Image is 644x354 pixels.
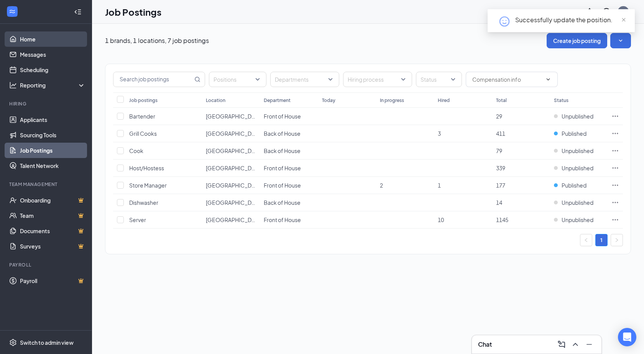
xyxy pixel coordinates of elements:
[20,223,85,239] a: DocumentsCrown
[584,238,588,242] span: left
[614,238,619,242] span: right
[562,130,586,137] span: Published
[202,177,260,194] td: Independence, MO
[583,338,595,351] button: Minimize
[610,33,631,48] button: SmallChevronDown
[585,7,594,16] svg: Notifications
[206,147,320,154] span: [GEOGRAPHIC_DATA], [GEOGRAPHIC_DATA]
[9,181,84,188] div: Team Management
[194,76,200,82] svg: MagnifyingGlass
[206,199,320,206] span: [GEOGRAPHIC_DATA], [GEOGRAPHIC_DATA]
[550,92,608,108] th: Status
[20,339,74,346] div: Switch to admin view
[611,112,619,120] svg: Ellipses
[557,340,566,349] svg: ComposeMessage
[129,216,146,223] span: Server
[496,113,502,120] span: 29
[206,113,320,120] span: [GEOGRAPHIC_DATA], [GEOGRAPHIC_DATA]
[318,92,376,108] th: Today
[9,339,17,346] svg: Settings
[129,182,167,189] span: Store Manager
[496,199,502,206] span: 14
[264,147,301,154] span: Back of House
[496,130,505,137] span: 411
[9,262,84,268] div: Payroll
[545,76,551,82] svg: ChevronDown
[264,182,301,189] span: Front of House
[515,15,626,25] div: Successfully update the position.
[105,5,161,18] h1: Job Postings
[20,31,85,47] a: Home
[618,328,636,346] div: Open Intercom Messenger
[129,147,143,154] span: Cook
[260,108,318,125] td: Front of House
[113,72,193,87] input: Search job postings
[9,81,17,89] svg: Analysis
[580,234,592,246] li: Previous Page
[569,338,582,351] button: ChevronUp
[611,234,623,246] button: right
[562,147,593,155] span: Unpublished
[595,234,608,246] li: 1
[206,165,320,171] span: [GEOGRAPHIC_DATA], [GEOGRAPHIC_DATA]
[611,164,619,172] svg: Ellipses
[562,164,593,172] span: Unpublished
[202,194,260,211] td: Independence, MO
[496,165,505,171] span: 339
[596,234,607,246] a: 1
[202,108,260,125] td: Independence, MO
[621,17,626,23] span: close
[562,216,593,224] span: Unpublished
[260,160,318,177] td: Front of House
[434,92,492,108] th: Hired
[380,182,383,189] span: 2
[562,181,586,189] span: Published
[555,338,568,351] button: ComposeMessage
[20,81,86,89] div: Reporting
[264,97,291,104] div: Department
[611,199,619,206] svg: Ellipses
[74,8,82,16] svg: Collapse
[20,273,85,288] a: PayrollCrown
[472,75,542,84] input: Compensation info
[206,97,225,104] div: Location
[129,165,164,171] span: Host/Hostess
[611,181,619,189] svg: Ellipses
[611,234,623,246] li: Next Page
[20,239,85,254] a: SurveysCrown
[585,340,594,349] svg: Minimize
[129,130,157,137] span: Grill Cooks
[20,127,85,143] a: Sourcing Tools
[438,130,441,137] span: 3
[264,199,301,206] span: Back of House
[129,199,158,206] span: Dishwasher
[202,142,260,160] td: Independence, MO
[496,147,502,154] span: 79
[611,216,619,224] svg: Ellipses
[496,182,505,189] span: 177
[260,211,318,229] td: Front of House
[264,216,301,223] span: Front of House
[562,112,593,120] span: Unpublished
[206,130,320,137] span: [GEOGRAPHIC_DATA], [GEOGRAPHIC_DATA]
[260,194,318,211] td: Back of House
[20,112,85,127] a: Applicants
[492,92,550,108] th: Total
[260,125,318,142] td: Back of House
[129,97,158,104] div: Job postings
[206,216,320,223] span: [GEOGRAPHIC_DATA], [GEOGRAPHIC_DATA]
[438,182,441,189] span: 1
[478,340,492,349] h3: Chat
[264,130,301,137] span: Back of House
[20,193,85,208] a: OnboardingCrown
[202,211,260,229] td: Independence, MO
[20,47,85,62] a: Messages
[20,208,85,223] a: TeamCrown
[617,37,624,44] svg: SmallChevronDown
[602,7,611,16] svg: QuestionInfo
[8,8,16,15] svg: WorkstreamLogo
[621,8,626,15] div: TR
[498,15,511,28] svg: HappyFace
[264,165,301,171] span: Front of House
[20,143,85,158] a: Job Postings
